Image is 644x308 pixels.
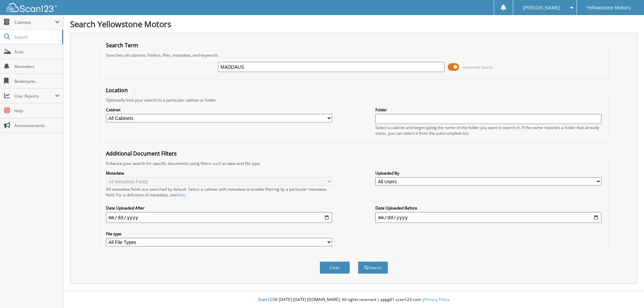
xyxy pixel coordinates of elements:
span: Reminders [14,64,60,69]
img: scan123-logo-white.svg [7,3,57,12]
span: Bookmarks [14,78,60,84]
legend: Location [103,86,131,94]
button: Search [358,261,388,274]
input: end [375,212,601,223]
label: Folder [375,107,601,113]
span: Help [14,108,60,114]
div: Optionally limit your search to a particular cabinet or folder [103,97,605,103]
label: Date Uploaded After [106,205,332,211]
input: start [106,212,332,223]
button: Clear [320,261,350,274]
h1: Search Yellowstone Motors [70,18,637,29]
span: Scan123 [258,297,274,302]
label: Metadata [106,170,332,176]
div: All metadata fields are searched by default. Select a cabinet with metadata to enable filtering b... [106,186,332,198]
legend: Search Term [103,42,142,49]
label: Date Uploaded Before [375,205,601,211]
span: Advanced Search [463,65,493,70]
div: Enhance your search for specific documents using filters such as date and file type. [103,161,605,166]
span: Search [14,34,59,40]
a: here [176,192,185,198]
span: Cabinets [14,19,55,25]
legend: Additional Document Filters [103,150,180,157]
label: File type [106,231,332,237]
div: Select a cabinet and begin typing the name of the folder you want to search in. If the name match... [375,125,601,136]
span: User Reports [14,93,55,99]
span: Scan [14,49,60,55]
div: © [DATE]-[DATE] [DOMAIN_NAME]. All rights reserved | appg01-scan123-com | [63,292,644,308]
label: Uploaded By [375,170,601,176]
a: Privacy Policy [424,297,449,302]
span: Announcements [14,123,60,128]
label: Cabinet [106,107,332,113]
span: Yellowstone Motors [587,6,631,10]
div: Searches all cabinets, folders, files, metadata, and keywords [103,52,605,58]
span: [PERSON_NAME] [523,6,560,10]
